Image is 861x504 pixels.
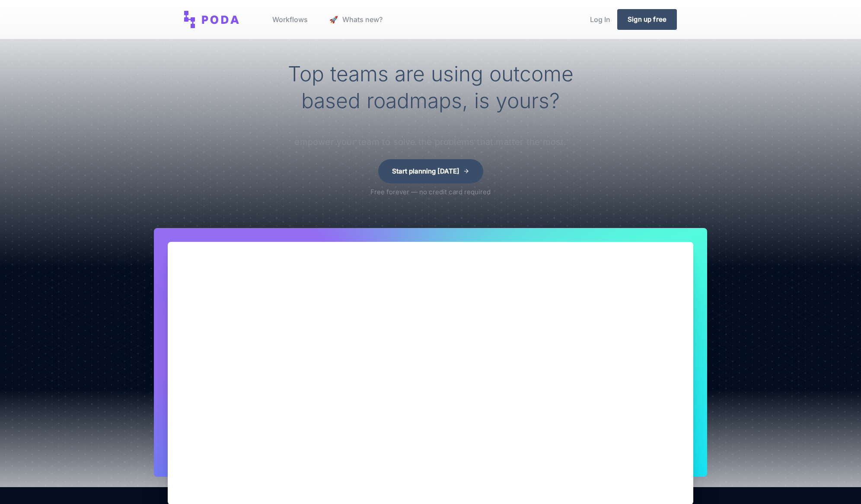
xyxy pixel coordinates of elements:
img: Poda: Opportunity solution trees [184,11,239,28]
p: Free forever — no credit card required [370,187,491,197]
a: Workflows [265,3,315,36]
p: Make the switch to create clarity and alignment between stakeholders and empower your team to sol... [258,121,603,149]
span: launch [329,13,341,26]
span: Top teams are using outcome based roadmaps, is yours? [288,61,574,113]
a: launch Whats new? [322,3,389,36]
a: Start planning [DATE] [378,159,483,183]
a: Sign up free [617,9,677,30]
a: Log In [583,3,617,36]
